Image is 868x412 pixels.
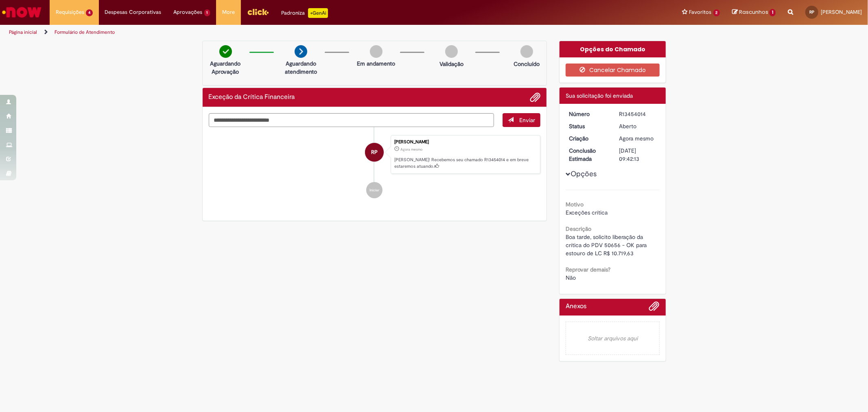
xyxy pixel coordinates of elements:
[1,4,43,20] img: ServiceNow
[563,147,613,163] dt: Conclusão Estimada
[9,29,37,35] a: Página inicial
[566,266,610,273] b: Reprovar demais?
[370,45,383,58] img: img-circle-grey.png
[400,147,422,152] time: 27/08/2025 17:42:09
[619,122,657,130] div: Aberto
[56,8,84,16] span: Requisições
[357,59,395,68] p: Em andamento
[821,9,862,15] span: [PERSON_NAME]
[6,25,573,40] ul: Trilhas de página
[281,59,321,76] p: Aguardando atendimento
[503,113,540,127] button: Enviar
[809,9,814,15] span: RP
[649,301,660,316] button: Adicionar anexos
[563,122,613,130] dt: Status
[619,110,657,118] div: R13454014
[394,140,536,145] div: [PERSON_NAME]
[206,59,245,76] p: Aguardando Aprovação
[566,225,591,232] b: Descrição
[530,92,540,103] button: Adicionar anexos
[566,64,660,77] button: Cancelar Chamado
[770,9,776,16] span: 1
[86,9,93,16] span: 4
[689,8,712,16] span: Favoritos
[566,274,576,281] span: Não
[394,157,536,169] p: [PERSON_NAME]! Recebemos seu chamado R13454014 e em breve estaremos atuando.
[247,6,269,18] img: click_logo_yellow_360x200.png
[400,147,422,152] span: Agora mesmo
[365,143,384,162] div: Rafaela De Jesus Pereira
[55,29,115,35] a: Formulário de Atendimento
[308,8,328,18] p: +GenAi
[519,116,535,124] span: Enviar
[439,60,464,68] p: Validação
[732,9,776,16] a: Rascunhos
[619,135,654,142] span: Agora mesmo
[209,94,295,101] h2: Exceção da Crítica Financeira Histórico de tíquete
[222,8,235,16] span: More
[219,45,232,58] img: check-circle-green.png
[566,209,608,216] span: Exceções crítica
[371,142,378,162] span: RP
[566,303,586,310] h2: Anexos
[445,45,458,58] img: img-circle-grey.png
[209,135,541,174] li: Rafaela De Jesus Pereira
[209,127,541,207] ul: Histórico de tíquete
[295,45,307,58] img: arrow-next.png
[566,233,648,257] span: Boa tarde, solicito liberação da crítica do PDV 50656 - OK para estouro de LC R$ 10.719,63
[520,45,533,58] img: img-circle-grey.png
[566,322,660,355] em: Soltar arquivos aqui
[563,134,613,142] dt: Criação
[739,8,768,16] span: Rascunhos
[204,9,210,16] span: 1
[209,113,494,127] textarea: Digite sua mensagem aqui...
[281,8,328,18] div: Padroniza
[560,41,666,57] div: Opções do Chamado
[566,201,584,208] b: Motivo
[105,8,162,16] span: Despesas Corporativas
[619,147,657,163] div: [DATE] 09:42:13
[713,9,720,16] span: 2
[619,134,657,142] div: 27/08/2025 17:42:09
[566,92,633,99] span: Sua solicitação foi enviada
[174,8,203,16] span: Aprovações
[514,60,540,68] p: Concluído
[563,110,613,118] dt: Número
